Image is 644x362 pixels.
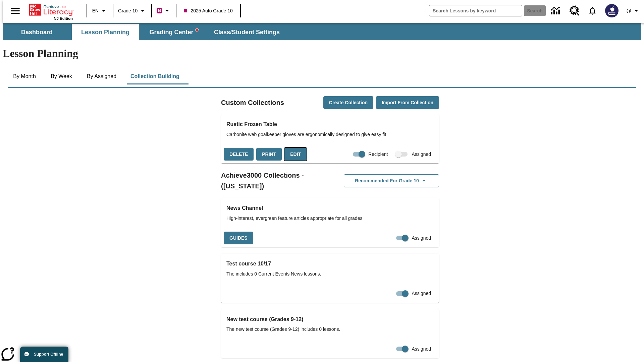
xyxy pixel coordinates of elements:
svg: writing assistant alert [196,28,198,31]
a: Data Center [547,2,566,20]
span: Grade 10 [118,7,138,14]
div: SubNavbar [3,24,286,40]
h3: Rustic Frozen Table [226,120,434,129]
h2: Achieve3000 Collections - ([US_STATE]) [221,170,330,191]
span: Assigned [412,151,431,158]
button: Grade: Grade 10, Select a grade [115,5,149,17]
button: Print, will open in a new window [256,148,282,161]
button: Grading Center [140,24,207,40]
span: Dashboard [21,28,53,36]
button: Delete [224,148,254,161]
span: Lesson Planning [81,28,129,36]
span: B [158,6,161,15]
h3: Test course 10/17 [226,259,434,268]
button: Lesson Planning [72,24,139,40]
button: Class/Student Settings [209,24,285,40]
button: By Assigned [82,68,122,84]
input: search field [429,5,522,16]
span: Support Offline [34,352,63,357]
span: Assigned [412,290,431,297]
span: @ [626,7,631,14]
span: Recipient [368,151,388,158]
span: Assigned [412,235,431,242]
h1: Lesson Planning [3,47,641,60]
span: The new test course (Grades 9-12) includes 0 lessons. [226,326,434,333]
span: 2025 Auto Grade 10 [184,7,232,14]
a: Notifications [584,2,601,19]
h2: Custom Collections [221,97,284,108]
button: Create Collection [323,96,373,109]
span: The includes 0 Current Events News lessons. [226,270,434,278]
h3: News Channel [226,203,434,213]
span: EN [92,7,99,14]
a: Resource Center, Will open in new tab [566,2,584,20]
div: Home [29,2,73,20]
button: Boost Class color is violet red. Change class color [154,5,174,17]
span: High-interest, evergreen feature articles appropriate for all grades [226,215,434,222]
span: NJ Edition [54,16,73,20]
span: Grading Center [149,28,198,36]
button: Edit [284,148,307,161]
button: Import from Collection [376,96,439,109]
button: Recommended for Grade 10 [344,174,439,187]
button: Support Offline [20,347,68,362]
span: Class/Student Settings [214,28,280,36]
img: Avatar [605,4,619,17]
h3: New test course (Grades 9-12) [226,315,434,324]
button: Language: EN, Select a language [89,5,111,17]
button: By Month [8,68,41,84]
button: Guides [224,232,253,245]
button: Collection Building [125,68,185,84]
span: Assigned [412,346,431,353]
button: Select a new avatar [601,2,623,19]
button: Profile/Settings [623,5,644,17]
button: Dashboard [3,24,70,40]
span: Carbonite web goalkeeper gloves are ergonomically designed to give easy fit [226,131,434,138]
button: Open side menu [5,1,25,21]
button: By Week [45,68,78,84]
div: SubNavbar [3,23,641,40]
a: Home [29,3,73,16]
